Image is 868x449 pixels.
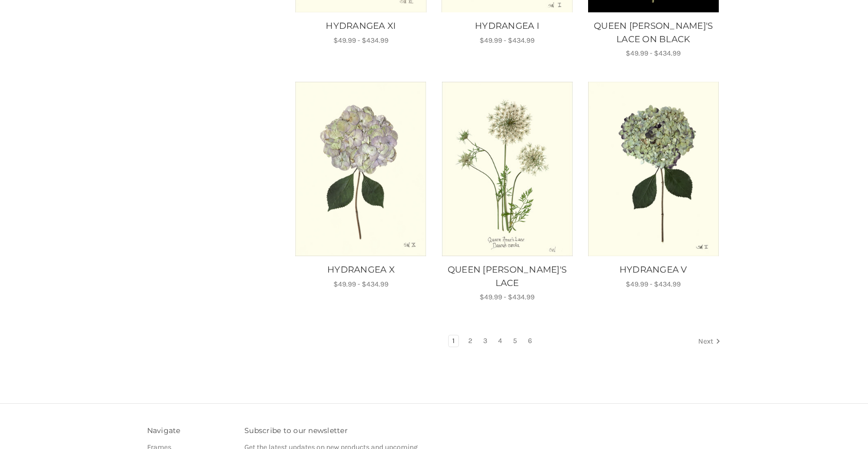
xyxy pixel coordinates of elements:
a: HYDRANGEA XI, Price range from $49.99 to $434.99 [293,20,429,33]
span: $49.99 - $434.99 [626,49,681,58]
a: HYDRANGEA I, Price range from $49.99 to $434.99 [439,20,575,33]
a: HYDRANGEA X, Price range from $49.99 to $434.99 [295,82,427,256]
a: HYDRANGEA V, Price range from $49.99 to $434.99 [586,263,721,277]
a: Page 6 of 6 [524,335,536,347]
img: Unframed [441,82,573,256]
a: Page 4 of 6 [494,335,506,347]
a: QUEEN ANNE'S LACE ON BLACK, Price range from $49.99 to $434.99 [586,20,721,46]
a: Page 2 of 6 [465,335,476,347]
span: $49.99 - $434.99 [480,36,535,45]
a: HYDRANGEA X, Price range from $49.99 to $434.99 [293,263,429,277]
a: Page 1 of 6 [449,335,458,347]
a: QUEEN ANNE'S LACE, Price range from $49.99 to $434.99 [439,263,575,290]
nav: pagination [293,335,721,349]
span: $49.99 - $434.99 [333,36,388,45]
a: Page 5 of 6 [509,335,521,347]
a: HYDRANGEA V, Price range from $49.99 to $434.99 [587,82,719,256]
img: Unframed [587,82,719,256]
a: Next [695,335,721,349]
h3: Navigate [147,425,234,436]
img: Unframed [295,82,427,256]
a: Page 3 of 6 [480,335,491,347]
h3: Subscribe to our newsletter [244,425,429,436]
span: $49.99 - $434.99 [333,280,388,289]
a: QUEEN ANNE'S LACE, Price range from $49.99 to $434.99 [441,82,573,256]
span: $49.99 - $434.99 [480,293,535,301]
span: $49.99 - $434.99 [626,280,681,289]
